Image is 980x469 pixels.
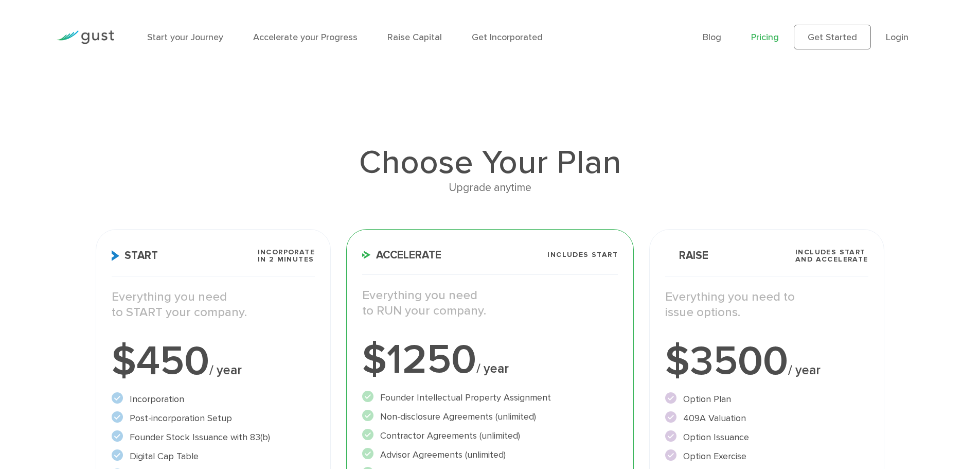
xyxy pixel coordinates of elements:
a: Get Started [794,25,871,49]
a: Blog [703,32,721,43]
img: Gust Logo [57,30,114,44]
a: Accelerate your Progress [253,32,358,43]
h1: Choose Your Plan [96,146,884,179]
li: Option Issuance [665,430,868,444]
img: Accelerate Icon [362,251,371,259]
li: Option Plan [665,392,868,406]
p: Everything you need to issue options. [665,289,868,320]
li: 409A Valuation [665,411,868,425]
span: / year [476,361,509,376]
div: $450 [112,341,315,382]
a: Raise Capital [387,32,442,43]
li: Contractor Agreements (unlimited) [362,429,618,443]
li: Post-incorporation Setup [112,411,315,425]
li: Non-disclosure Agreements (unlimited) [362,410,618,424]
span: Includes START and ACCELERATE [795,249,868,263]
li: Option Exercise [665,449,868,463]
span: / year [209,362,242,378]
li: Digital Cap Table [112,449,315,463]
li: Advisor Agreements (unlimited) [362,448,618,462]
span: Accelerate [362,250,441,260]
div: $1250 [362,339,618,380]
a: Start your Journey [147,32,223,43]
p: Everything you need to RUN your company. [362,288,618,319]
span: Incorporate in 2 Minutes [258,249,315,263]
li: Founder Stock Issuance with 83(b) [112,430,315,444]
a: Login [886,32,908,43]
span: Includes START [547,251,618,258]
a: Pricing [751,32,779,43]
span: Start [112,250,158,261]
li: Founder Intellectual Property Assignment [362,391,618,405]
a: Get Incorporated [472,32,543,43]
li: Incorporation [112,392,315,406]
div: Upgrade anytime [96,179,884,197]
p: Everything you need to START your company. [112,289,315,320]
span: / year [788,362,821,378]
div: $3500 [665,341,868,382]
img: Start Icon X2 [112,250,119,261]
span: Raise [665,250,708,261]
